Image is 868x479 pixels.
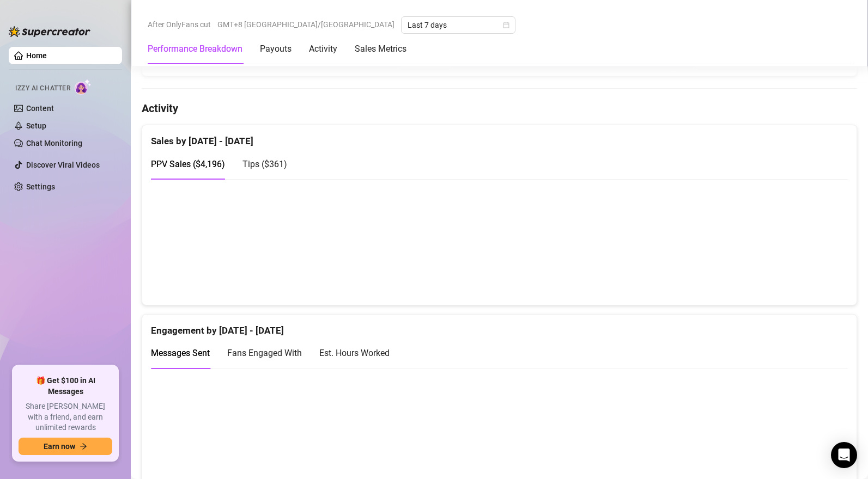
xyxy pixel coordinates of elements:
div: Sales by [DATE] - [DATE] [151,125,848,149]
div: Open Intercom Messenger [831,442,857,468]
span: 🎁 Get $100 in AI Messages [19,376,112,397]
a: Content [26,104,54,113]
span: After OnlyFans cut [148,16,211,33]
a: Chat Monitoring [26,139,82,148]
a: Home [26,51,47,60]
img: AI Chatter [75,79,92,95]
span: Izzy AI Chatter [15,83,70,94]
div: Engagement by [DATE] - [DATE] [151,315,848,338]
a: Discover Viral Videos [26,161,100,169]
span: Tips ( $361 ) [242,159,287,169]
span: PPV Sales ( $4,196 ) [151,159,225,169]
span: GMT+8 [GEOGRAPHIC_DATA]/[GEOGRAPHIC_DATA] [217,16,394,33]
img: logo-BBDzfeDw.svg [9,26,90,37]
h4: Activity [142,101,857,116]
span: Share [PERSON_NAME] with a friend, and earn unlimited rewards [19,401,112,433]
span: arrow-right [80,443,87,450]
div: Performance Breakdown [148,42,242,56]
div: Sales Metrics [355,42,406,56]
span: Fans Engaged With [227,348,302,358]
span: Messages Sent [151,348,210,358]
a: Settings [26,182,55,191]
div: Activity [309,42,337,56]
a: Setup [26,121,46,130]
div: Est. Hours Worked [319,346,390,360]
button: Earn nowarrow-right [19,438,112,455]
span: Last 7 days [408,17,509,33]
div: Payouts [260,42,292,56]
span: calendar [503,22,509,28]
span: Earn now [44,442,75,451]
